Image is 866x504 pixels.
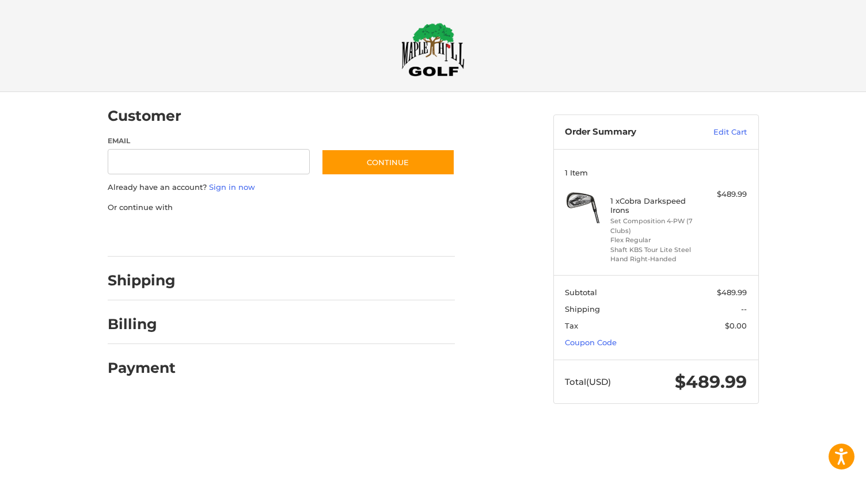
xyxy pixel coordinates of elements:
[610,216,698,235] li: Set Composition 4-PW (7 Clubs)
[610,196,698,215] h4: 1 x Cobra Darkspeed Irons
[675,371,747,392] span: $489.99
[108,107,181,125] h2: Customer
[299,224,385,245] iframe: PayPal-venmo
[108,315,175,333] h2: Billing
[202,224,288,245] iframe: PayPal-paylater
[565,376,611,387] span: Total (USD)
[610,254,698,264] li: Hand Right-Handed
[12,455,137,492] iframe: Gorgias live chat messenger
[610,245,698,255] li: Shaft KBS Tour Lite Steel
[725,321,747,330] span: $0.00
[610,235,698,245] li: Flex Regular
[108,182,455,193] p: Already have an account?
[565,338,617,347] a: Coupon Code
[108,202,455,213] p: Or continue with
[565,168,747,177] h3: 1 Item
[771,473,866,504] iframe: Google Customer Reviews
[565,304,600,314] span: Shipping
[108,359,176,377] h2: Payment
[108,272,176,289] h2: Shipping
[108,136,310,146] label: Email
[741,304,747,314] span: --
[701,189,747,200] div: $489.99
[689,127,747,138] a: Edit Cart
[565,288,597,297] span: Subtotal
[209,182,255,192] a: Sign in now
[717,288,747,297] span: $489.99
[104,224,190,245] iframe: PayPal-paypal
[401,22,465,77] img: Maple Hill Golf
[565,127,689,138] h3: Order Summary
[321,149,455,175] button: Continue
[565,321,578,330] span: Tax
